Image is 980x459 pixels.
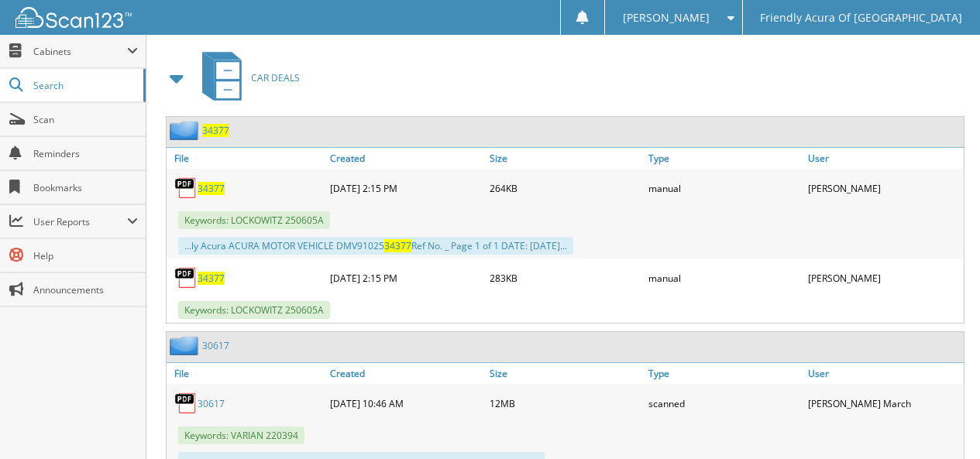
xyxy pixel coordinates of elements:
span: CAR DEALS [251,71,300,84]
span: Scan [33,113,138,126]
a: Created [326,148,486,169]
span: Cabinets [33,45,127,58]
a: Size [486,148,645,169]
div: [DATE] 2:15 PM [326,262,486,293]
div: scanned [645,388,804,419]
span: Bookmarks [33,181,138,194]
div: [PERSON_NAME] March [804,388,964,419]
a: User [804,363,964,384]
span: Keywords: VARIAN 220394 [178,426,304,444]
a: File [167,148,326,169]
img: scan123-logo-white.svg [15,7,132,28]
span: Announcements [33,283,138,296]
a: Created [326,363,486,384]
span: 34377 [384,239,411,252]
span: Keywords: LOCKOWITZ 250605A [178,211,330,229]
div: 264KB [486,173,645,204]
a: 34377 [202,124,229,137]
a: 34377 [198,272,225,285]
div: [PERSON_NAME] [804,173,964,204]
span: Help [33,249,138,262]
span: Reminders [33,147,138,160]
a: Size [486,363,645,384]
img: PDF.png [174,266,198,289]
img: PDF.png [174,176,198,200]
span: Search [33,79,136,92]
div: 283KB [486,262,645,293]
div: 12MB [486,388,645,419]
img: folder2.png [170,121,202,140]
span: User Reports [33,215,127,228]
div: [DATE] 2:15 PM [326,173,486,204]
div: [PERSON_NAME] [804,262,964,293]
iframe: Chat Widget [903,385,980,459]
img: folder2.png [170,336,202,355]
div: ...ly Acura ACURA MOTOR VEHICLE DMV91025 Ref No. _ Page 1 of 1 DATE: [DATE]... [178,237,573,255]
a: 30617 [198,397,225,410]
a: Type [645,363,804,384]
div: manual [645,262,804,293]
a: File [167,363,326,384]
span: Friendly Acura Of [GEOGRAPHIC_DATA] [760,13,962,22]
img: PDF.png [174,392,198,415]
a: 34377 [198,182,225,195]
div: [DATE] 10:46 AM [326,388,486,419]
a: Type [645,148,804,169]
a: CAR DEALS [193,47,300,108]
a: 30617 [202,339,229,352]
div: manual [645,173,804,204]
a: User [804,148,964,169]
span: [PERSON_NAME] [623,13,710,22]
span: Keywords: LOCKOWITZ 250605A [178,301,330,319]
